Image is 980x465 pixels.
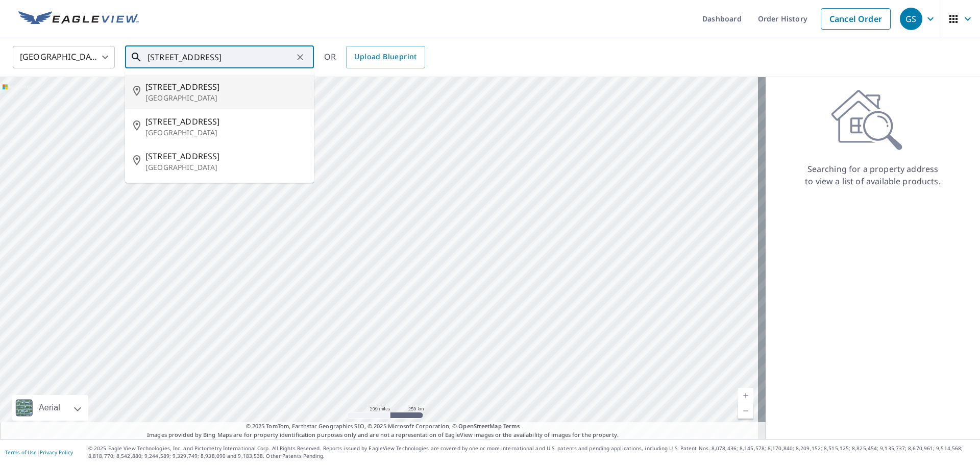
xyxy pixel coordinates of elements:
a: Cancel Order [821,8,891,30]
p: [GEOGRAPHIC_DATA] [145,162,306,173]
a: Privacy Policy [40,449,73,456]
div: Aerial [36,395,63,421]
p: © 2025 Eagle View Technologies, Inc. and Pictometry International Corp. All Rights Reserved. Repo... [88,445,975,460]
div: GS [900,8,922,30]
a: Terms of Use [5,449,37,456]
a: Current Level 5, Zoom In [738,388,753,403]
span: © 2025 TomTom, Earthstar Geographics SIO, © 2025 Microsoft Corporation, © [246,422,520,431]
p: Searching for a property address to view a list of available products. [804,163,941,187]
p: [GEOGRAPHIC_DATA] [145,128,306,138]
div: Aerial [12,395,88,421]
span: [STREET_ADDRESS] [145,81,306,93]
p: | [5,449,73,455]
span: [STREET_ADDRESS] [145,150,306,162]
p: [GEOGRAPHIC_DATA] [145,93,306,103]
img: EV Logo [18,11,139,27]
a: Terms [503,422,520,430]
a: Upload Blueprint [346,46,425,68]
div: OR [324,46,425,68]
a: Current Level 5, Zoom Out [738,403,753,419]
button: Clear [293,50,307,64]
input: Search by address or latitude-longitude [148,43,293,71]
span: Upload Blueprint [354,51,416,63]
a: OpenStreetMap [458,422,501,430]
span: [STREET_ADDRESS] [145,115,306,128]
div: [GEOGRAPHIC_DATA] [13,43,115,71]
